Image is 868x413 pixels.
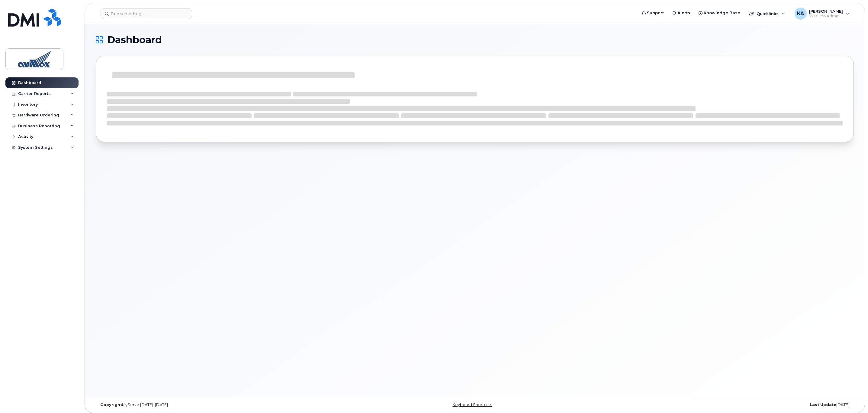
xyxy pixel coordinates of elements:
[107,35,162,44] span: Dashboard
[96,402,349,407] div: MyServe [DATE]–[DATE]
[601,402,854,407] div: [DATE]
[452,402,492,407] a: Keyboard Shortcuts
[100,402,122,407] strong: Copyright
[810,402,836,407] strong: Last Update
